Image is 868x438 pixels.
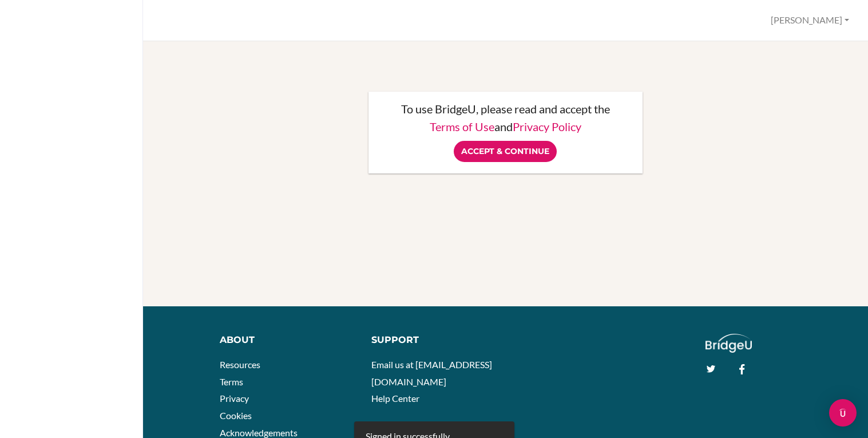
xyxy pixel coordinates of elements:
[430,120,494,133] a: Terms of Use
[220,359,260,370] a: Resources
[371,334,497,347] div: Support
[513,120,581,133] a: Privacy Policy
[220,410,252,421] a: Cookies
[829,399,857,427] div: Open Intercom Messenger
[220,393,249,404] a: Privacy
[454,141,557,162] input: Accept & Continue
[371,393,419,404] a: Help Center
[706,334,752,353] img: logo_white@2x-f4f0deed5e89b7ecb1c2cc34c3e3d731f90f0f143d5ea2071677605dd97b5244.png
[380,103,632,115] p: To use BridgeU, please read and accept the
[220,376,243,387] a: Terms
[371,359,492,387] a: Email us at [EMAIL_ADDRESS][DOMAIN_NAME]
[766,10,854,31] button: [PERSON_NAME]
[380,121,632,132] p: and
[220,334,354,347] div: About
